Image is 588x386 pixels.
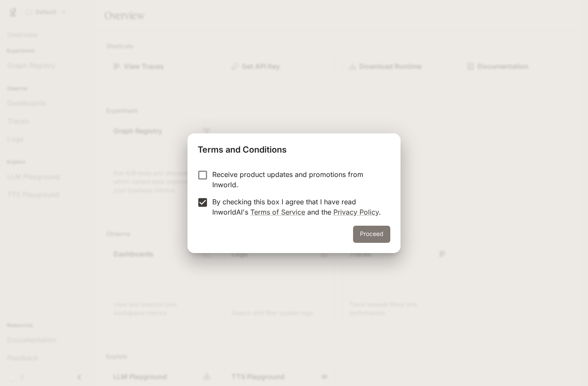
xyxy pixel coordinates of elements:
[212,169,383,190] p: Receive product updates and promotions from Inworld.
[187,133,401,162] h2: Terms and Conditions
[250,208,305,216] a: Terms of Service
[333,208,379,216] a: Privacy Policy
[212,197,383,217] p: By checking this box I agree that I have read InworldAI's and the .
[353,226,390,243] button: Proceed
